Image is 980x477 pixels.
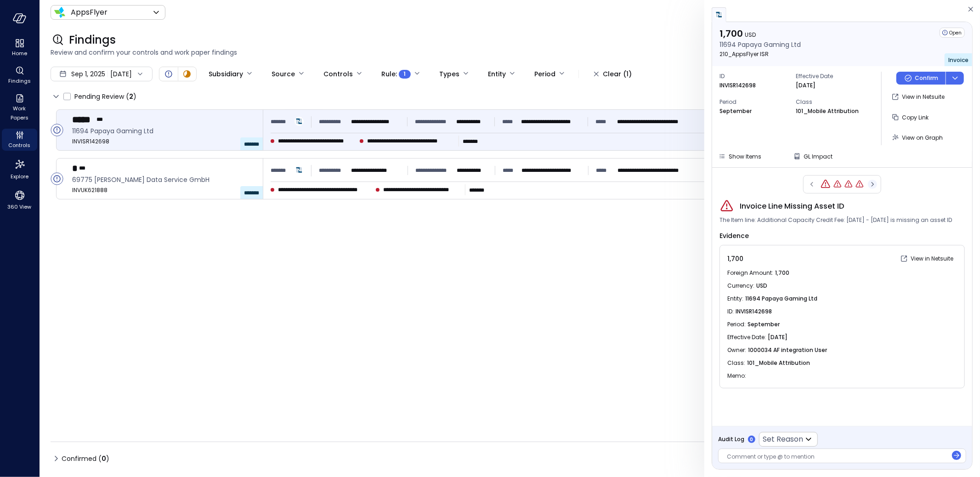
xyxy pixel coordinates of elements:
[719,81,756,90] p: INVISR142698
[2,37,37,59] div: Home
[775,268,789,278] span: 1,700
[719,97,788,107] span: Period
[748,346,827,355] span: 1000034 AF integration User
[54,7,65,18] img: Icon
[844,180,853,189] div: Invoice Line Missing Installment ID
[719,107,752,116] p: September
[727,268,775,278] span: Foreign Amount :
[181,68,193,79] div: In Progress
[756,281,767,290] span: USD
[129,92,133,101] span: 2
[902,134,943,142] span: View on Graph
[727,307,736,316] span: ID :
[72,137,255,146] span: INVISR142698
[69,33,116,47] span: Findings
[719,231,749,240] span: Evidence
[796,81,816,90] p: [DATE]
[381,66,411,82] div: Rule :
[126,91,136,102] div: ( )
[719,72,788,81] span: ID
[719,50,801,59] p: 210_AppsFlyer ISR
[488,66,506,82] div: Entity
[72,186,255,195] span: INVUK621888
[51,47,969,57] span: Review and confirm your controls and work paper findings
[727,254,743,263] span: 1,700
[603,68,632,80] div: Clear (1)
[902,92,945,102] p: View in Netsuite
[727,371,748,380] span: Memo :
[9,141,31,150] span: Controls
[748,320,780,329] span: September
[740,201,844,212] span: Invoice Line Missing Asset ID
[902,114,929,121] span: Copy Link
[715,151,765,162] button: Show Items
[940,28,965,38] div: Open
[796,107,859,116] p: 101_Mobile Attribution
[889,89,948,105] button: View in Netsuite
[404,69,406,79] span: 1
[2,92,37,123] div: Work Papers
[745,31,756,39] span: USD
[2,156,37,182] div: Explore
[804,153,833,160] span: GL Impact
[796,72,865,81] span: Effective Date
[727,320,748,329] span: Period :
[855,180,864,189] div: Invoice Line Missing Asset Code
[586,66,639,82] button: Clear (1)
[768,333,787,342] span: [DATE]
[727,333,768,342] span: Effective Date :
[898,251,957,267] button: View in Netsuite
[2,64,37,86] div: Findings
[2,187,37,212] div: 360 View
[439,66,459,82] div: Types
[323,66,353,82] div: Controls
[51,124,63,136] div: Open
[727,358,747,368] span: Class :
[719,216,952,225] span: The Item line: Additional Capacity Credit Fee: [DATE] - [DATE] is missing an asset ID
[102,454,106,463] span: 0
[896,72,964,85] div: Button group with a nested menu
[790,151,836,162] button: GL Impact
[727,346,748,355] span: Owner :
[71,7,108,18] p: AppsFlyer
[727,294,745,303] span: Entity :
[915,74,938,83] p: Confirm
[747,358,810,368] span: 101_Mobile Attribution
[8,76,31,85] span: Findings
[534,66,555,82] div: Period
[11,172,28,181] span: Explore
[727,281,756,290] span: Currency :
[889,130,946,145] button: View on Graph
[72,175,255,185] span: 69775 Buhl Data Service GmbH
[889,109,932,125] button: Copy Link
[51,172,63,185] div: Open
[948,56,969,64] span: Invoice
[896,72,946,85] button: Confirm
[898,253,957,263] a: View in Netsuite
[12,49,27,58] span: Home
[209,66,243,82] div: Subsidiary
[72,126,255,136] span: 11694 Papaya Gaming Ltd
[6,104,34,122] span: Work Papers
[833,180,842,189] div: Invoice to Sales Order Matching
[763,434,803,445] p: Set Reason
[98,454,109,464] div: ( )
[750,436,753,443] p: 0
[736,307,772,316] span: INVISR142698
[911,254,953,263] p: View in Netsuite
[714,10,724,19] img: netsuite
[8,202,32,211] span: 360 View
[946,72,964,85] button: dropdown-icon-button
[745,294,817,303] span: 11694 Papaya Gaming Ltd
[74,89,136,104] span: Pending Review
[719,40,801,50] p: 11694 Papaya Gaming Ltd
[719,28,801,40] p: 1,700
[2,129,37,151] div: Controls
[820,179,831,190] div: Invoice Line Missing Asset ID
[718,435,744,444] span: Audit Log
[62,451,109,466] span: Confirmed
[272,66,295,82] div: Source
[796,97,865,107] span: Class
